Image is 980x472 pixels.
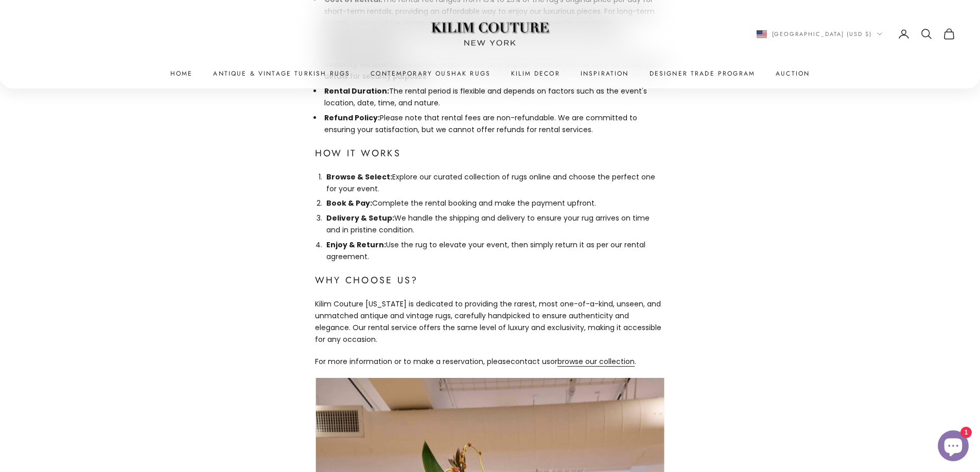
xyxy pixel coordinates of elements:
[322,85,665,109] li: The rental period is flexible and depends on factors such as the event's location, date, time, an...
[326,240,386,250] strong: Enjoy & Return:
[511,356,550,367] a: contact us
[776,68,810,79] a: Auction
[757,28,956,40] nav: Secondary navigation
[324,113,380,123] strong: Refund Policy:
[315,273,665,288] h4: Why Choose Us?
[324,197,665,209] li: Complete the rental booking and make the payment upfront.
[326,198,372,208] strong: Book & Pay:
[324,171,665,195] li: Explore our curated collection of rugs online and choose the perfect one for your event.
[650,68,756,79] a: Designer Trade Program
[757,30,767,38] img: United States
[170,68,193,79] a: Home
[315,356,665,368] p: For more information or to make a reservation, please or .
[557,356,635,367] a: browse our collection
[322,112,665,136] li: Please note that rental fees are non-refundable. We are committed to ensuring your satisfaction, ...
[324,239,665,263] li: Use the rug to elevate your event, then simply return it as per our rental agreement.
[324,212,665,236] li: We handle the shipping and delivery to ensure your rug arrives on time and in pristine condition.
[326,172,392,182] strong: Browse & Select:
[315,298,665,346] p: Kilim Couture [US_STATE] is dedicated to providing the rarest, most one-of-a-kind, unseen, and un...
[371,68,491,79] a: Contemporary Oushak Rugs
[213,68,350,79] a: Antique & Vintage Turkish Rugs
[315,146,665,161] h4: How It Works
[581,68,629,79] a: Inspiration
[511,68,560,79] summary: Kilim Decor
[326,213,394,223] strong: Delivery & Setup:
[426,10,554,59] img: Logo of Kilim Couture New York
[772,29,872,39] span: [GEOGRAPHIC_DATA] (USD $)
[935,430,972,464] inbox-online-store-chat: Shopify online store chat
[757,29,883,39] button: Change country or currency
[324,86,389,96] strong: Rental Duration:
[25,68,955,79] nav: Primary navigation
